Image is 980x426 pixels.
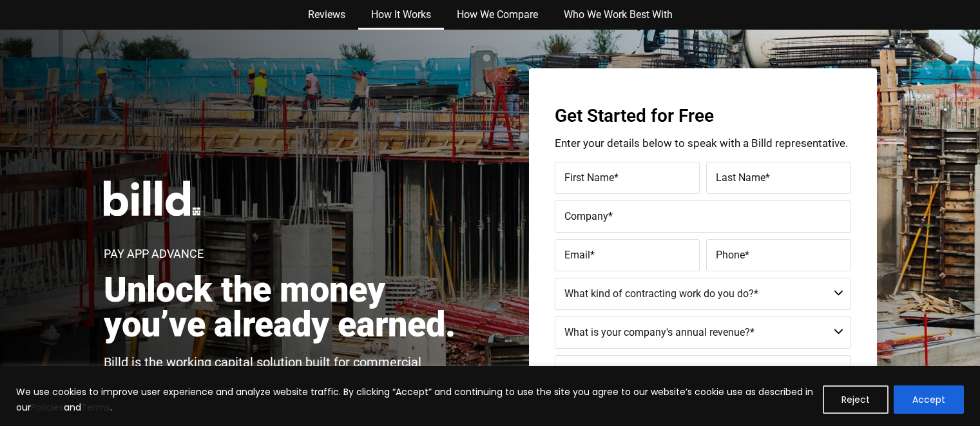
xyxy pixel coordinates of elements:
[564,171,614,184] span: First Name
[555,138,851,149] p: Enter your details below to speak with a Billd representative.
[564,249,590,261] span: Email
[104,273,469,342] h2: Unlock the money you’ve already earned.
[104,355,469,385] p: Billd is the working capital solution built for commercial contractors.
[104,248,204,260] h1: Pay App Advance
[31,401,64,414] a: Policies
[81,401,110,414] a: Terms
[16,384,813,415] p: We use cookies to improve user experience and analyze website traffic. By clicking “Accept” and c...
[716,171,765,184] span: Last Name
[555,107,851,125] h3: Get Started for Free
[823,385,889,414] button: Reject
[564,210,608,222] span: Company
[716,249,745,261] span: Phone
[894,385,964,414] button: Accept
